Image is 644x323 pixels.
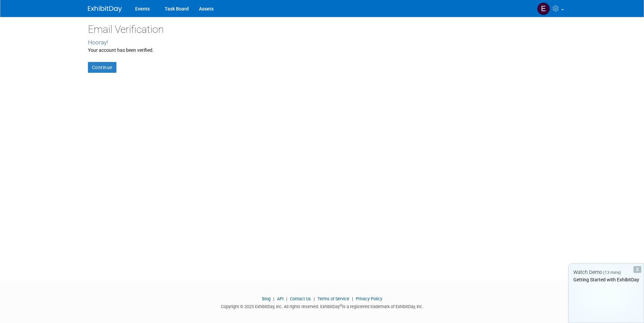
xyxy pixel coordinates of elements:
[317,296,349,301] a: Terms of Service
[312,296,316,301] span: |
[569,276,644,283] div: Getting Started with ExhibitDay
[277,296,283,301] a: API
[537,2,550,15] img: Ethan Miller
[290,296,311,301] a: Contact Us
[356,296,382,301] a: Privacy Policy
[350,296,355,301] span: |
[340,304,342,307] sup: ®
[569,269,644,276] div: Watch Demo
[284,296,289,301] span: |
[88,47,556,53] div: Your account has been verified.
[88,38,556,47] div: Hooray!
[633,266,641,273] div: Dismiss
[603,270,621,275] span: (13 mins)
[272,296,276,301] span: |
[88,24,556,35] h2: Email Verification
[262,296,271,301] a: Blog
[88,6,122,13] img: ExhibitDay
[88,62,116,73] a: Continue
